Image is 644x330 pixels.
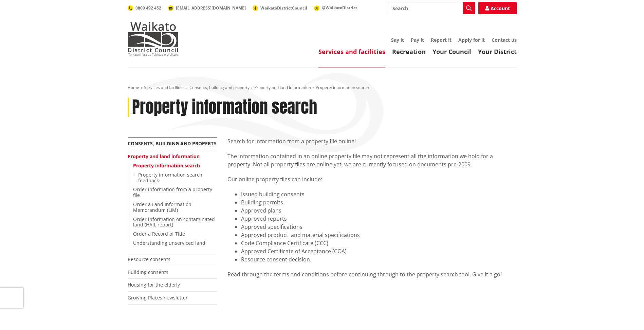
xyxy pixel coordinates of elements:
[128,256,170,262] a: Resource consents
[227,176,322,183] span: Our online property files can include:
[241,247,517,255] li: Approved Certificate of Acceptance (COA)
[316,85,369,90] span: Property information search
[391,37,404,43] a: Say it
[227,152,517,168] p: The information contained in an online property file may not represent all the information we hol...
[241,255,517,263] li: Resource consent decision.
[431,37,452,43] a: Report it
[128,85,139,90] a: Home
[128,85,517,91] nav: breadcrumb
[411,37,424,43] a: Pay it
[227,137,517,145] p: Search for information from a property file online!
[189,85,250,90] a: Consents, building and property
[176,5,246,11] span: [EMAIL_ADDRESS][DOMAIN_NAME]
[318,48,385,56] a: Services and facilities
[128,22,179,56] img: Waikato District Council - Te Kaunihera aa Takiwaa o Waikato
[133,231,185,237] a: Order a Record of Title
[133,162,200,169] a: Property information search
[253,5,307,11] a: WaikatoDistrictCouncil
[241,215,517,223] li: Approved reports
[168,5,246,11] a: [EMAIL_ADDRESS][DOMAIN_NAME]
[433,48,471,56] a: Your Council
[314,5,357,11] a: @WaikatoDistrict
[128,294,188,301] a: Growing Places newsletter
[392,48,426,56] a: Recreation
[133,216,215,228] a: Order information on contaminated land (HAIL report)
[128,5,161,11] a: 0800 492 452
[128,269,168,275] a: Building consents
[241,190,517,198] li: Issued building consents
[478,48,517,56] a: Your District
[388,2,475,14] input: Search input
[241,231,517,239] li: Approved product and material specifications
[135,5,161,11] span: 0800 492 452
[128,140,217,147] a: Consents, building and property
[132,97,317,117] h1: Property information search
[241,198,517,206] li: Building permits
[144,85,185,90] a: Services and facilities
[241,239,517,247] li: Code Compliance Certificate (CCC)
[260,5,307,11] span: WaikatoDistrictCouncil
[138,171,202,184] a: Property information search feedback
[227,270,517,278] div: Read through the terms and conditions before continuing through to the property search tool. Give...
[133,240,205,246] a: Understanding unserviced land
[133,201,191,213] a: Order a Land Information Memorandum (LIM)
[241,223,517,231] li: Approved specifications
[478,2,517,14] a: Account
[322,5,357,11] span: @WaikatoDistrict
[492,37,517,43] a: Contact us
[128,281,180,288] a: Housing for the elderly
[241,206,517,215] li: Approved plans
[128,153,200,160] a: Property and land information
[458,37,485,43] a: Apply for it
[254,85,311,90] a: Property and land information
[133,186,212,198] a: Order information from a property file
